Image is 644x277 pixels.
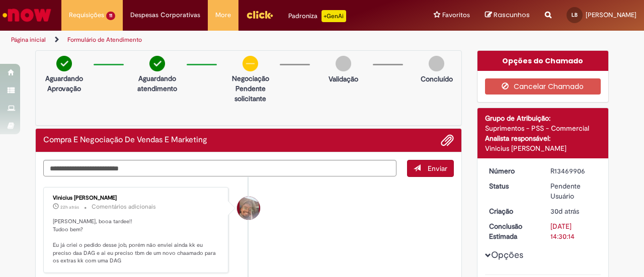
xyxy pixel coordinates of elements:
img: circle-minus.png [243,56,258,71]
img: img-circle-grey.png [336,56,351,71]
p: +GenAi [321,10,346,22]
a: Página inicial [11,36,46,44]
span: More [215,10,231,20]
p: Validação [329,74,358,84]
span: Despesas Corporativas [130,10,200,20]
p: Aguardando atendimento [133,73,182,94]
span: Rascunhos [494,10,530,20]
dt: Conclusão Estimada [481,221,543,241]
img: img-circle-grey.png [429,56,444,71]
a: Formulário de Atendimento [67,36,142,44]
a: Rascunhos [485,11,530,20]
dt: Status [481,181,543,191]
div: [DATE] 14:30:14 [550,221,597,241]
div: Pendente Usuário [550,181,597,201]
div: Analista responsável: [485,133,601,143]
div: Padroniza [288,10,346,22]
ul: Trilhas de página [8,31,422,49]
small: Comentários adicionais [92,203,156,211]
textarea: Digite sua mensagem aqui... [43,160,396,176]
img: click_logo_yellow_360x200.png [246,7,273,22]
div: Vinicius Rafael De Souza [237,197,260,220]
p: [PERSON_NAME], booa tardee!! Tudoo bem? Eu já criei o pedido desse job, porém não enviei ainda kk... [53,218,220,265]
p: Pendente solicitante [226,83,275,104]
h2: Compra E Negociação De Vendas E Marketing Histórico de tíquete [43,136,207,145]
time: 01/09/2025 17:30:07 [550,207,579,216]
p: Negociação [226,73,275,83]
span: 30d atrás [550,207,579,216]
img: check-circle-green.png [149,56,165,71]
img: ServiceNow [1,5,53,25]
button: Enviar [407,160,454,177]
span: 22h atrás [60,204,79,210]
div: Grupo de Atribuição: [485,113,601,123]
span: [PERSON_NAME] [586,11,636,19]
div: Vinicius [PERSON_NAME] [485,143,601,153]
span: 11 [106,12,115,20]
dt: Número [481,166,543,176]
div: 01/09/2025 17:30:07 [550,206,597,216]
div: Vinicius [PERSON_NAME] [53,195,220,201]
div: R13469906 [550,166,597,176]
time: 30/09/2025 11:47:05 [60,204,79,210]
span: Favoritos [442,10,470,20]
span: LB [572,12,578,18]
div: Suprimentos - PSS - Commercial [485,123,601,133]
p: Concluído [421,74,453,84]
span: Enviar [428,164,447,173]
img: check-circle-green.png [56,56,72,71]
span: Requisições [69,10,104,20]
div: Opções do Chamado [477,51,609,71]
button: Adicionar anexos [441,134,454,147]
dt: Criação [481,206,543,216]
button: Cancelar Chamado [485,78,601,95]
p: Aguardando Aprovação [40,73,89,94]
